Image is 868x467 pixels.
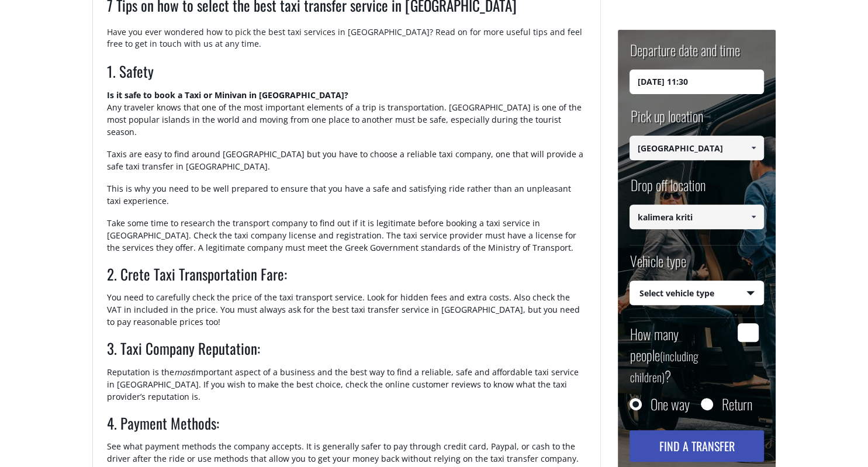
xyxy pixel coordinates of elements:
[107,182,586,217] p: This is why you need to be well prepared to ensure that you have a safe and satisfying ride rathe...
[630,323,731,386] label: How many people ?
[744,136,763,160] a: Show All Items
[630,205,764,229] input: Select drop-off location
[107,89,348,101] strong: Is it safe to book a Taxi or Minivan in [GEOGRAPHIC_DATA]?
[107,217,586,264] p: Take some time to research the transport company to find out if it is legitimate before booking a...
[107,148,586,182] p: Taxis are easy to find around [GEOGRAPHIC_DATA] but you have to choose a reliable taxi company, o...
[174,366,193,378] i: most
[630,136,764,160] input: Select pickup location
[107,264,586,292] h2: 2. Crete Taxi Transportation Fare:
[107,61,586,89] h2: 1. Safety
[630,40,739,70] label: Departure date and time
[630,251,686,281] label: Vehicle type
[721,398,752,410] label: Return
[107,413,586,441] h2: 4. Payment Methods:
[107,338,586,366] h2: 3. Taxi Company Reputation:
[630,281,763,306] span: Select vehicle type
[650,398,689,410] label: One way
[107,291,586,338] p: You need to carefully check the price of the taxi transport service. Look for hidden fees and ext...
[630,347,698,386] small: (including children)
[744,205,763,229] a: Show All Items
[107,366,586,413] p: Reputation is the important aspect of a business and the best way to find a reliable, safe and af...
[107,89,586,148] p: Any traveler knows that one of the most important elements of a trip is transportation. [GEOGRAPH...
[630,106,703,136] label: Pick up location
[630,175,705,205] label: Drop off location
[107,26,586,50] div: Have you ever wondered how to pick the best taxi services in [GEOGRAPHIC_DATA]? Read on for more ...
[630,430,764,462] button: Find a transfer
